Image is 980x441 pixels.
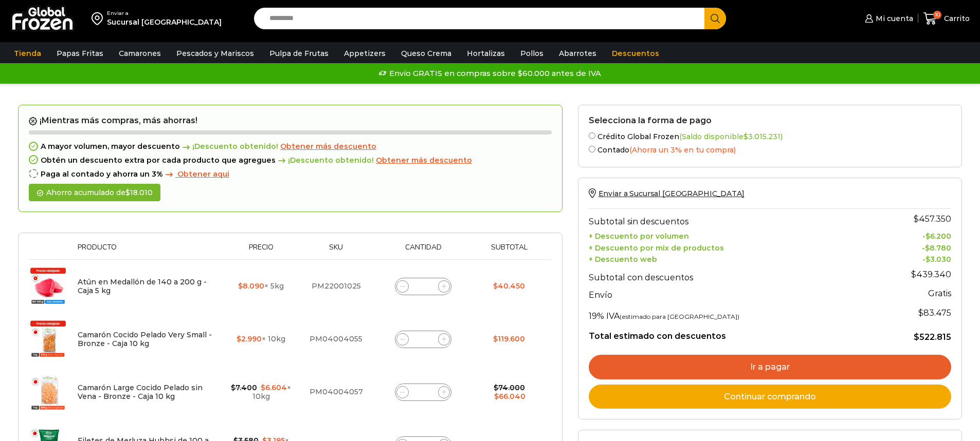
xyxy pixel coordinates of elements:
span: $ [261,383,265,392]
th: + Descuento por volumen [589,229,870,241]
span: $ [238,281,243,291]
bdi: 457.350 [914,214,951,224]
a: Camarón Cocido Pelado Very Small - Bronze - Caja 10 kg [78,330,212,348]
strong: Gratis [928,289,951,298]
th: Producto [72,243,224,259]
a: Abarrotes [554,44,602,63]
div: Paga al contado y ahorra un 3% [29,170,552,179]
th: Sku [298,243,374,259]
span: 10 [933,11,941,19]
td: × 10kg [224,313,298,366]
span: (Saldo disponible ) [679,132,783,141]
bdi: 7.400 [231,383,257,392]
td: × 5kg [224,260,298,313]
th: Subtotal [472,243,546,259]
span: Obtener más descuento [280,142,376,151]
a: Papas Fritas [51,44,108,63]
a: Descuentos [607,44,664,63]
bdi: 119.600 [493,334,525,343]
a: Pulpa de Frutas [264,44,334,63]
span: $ [918,308,923,318]
bdi: 3.030 [925,255,951,264]
span: $ [925,255,930,264]
a: Appetizers [339,44,391,63]
span: $ [494,392,499,401]
a: Continuar comprando [589,385,952,409]
a: Hortalizas [462,44,510,63]
h2: ¡Mientras más compras, más ahorras! [29,116,552,126]
a: 10 Carrito [923,7,970,31]
bdi: 6.200 [925,232,951,241]
label: Contado [589,144,952,155]
input: Product quantity [416,385,430,399]
a: Mi cuenta [862,8,913,29]
th: + Descuento por mix de productos [589,241,870,253]
a: Tienda [9,44,46,63]
bdi: 18.010 [125,188,153,197]
span: 83.475 [918,308,951,318]
span: Carrito [941,13,970,24]
span: ¡Descuento obtenido! [180,142,278,151]
span: $ [493,281,498,291]
a: Ir a pagar [589,355,952,379]
a: Queso Crema [396,44,457,63]
a: Camarón Large Cocido Pelado sin Vena - Bronze - Caja 10 kg [78,383,203,401]
span: $ [925,243,930,253]
a: Pollos [515,44,549,63]
bdi: 8.780 [925,243,951,253]
label: Crédito Global Frozen [589,130,952,141]
input: Product quantity [416,279,430,294]
span: $ [911,270,916,279]
a: Atún en Medallón de 140 a 200 g - Caja 5 kg [78,277,207,295]
bdi: 40.450 [493,281,525,291]
td: PM04004055 [298,313,374,366]
th: Subtotal con descuentos [589,264,870,285]
span: $ [743,132,748,141]
a: Obtener aqui [163,170,229,179]
a: Pescados y Mariscos [171,44,259,63]
span: (Ahorra un 3% en tu compra) [629,145,736,155]
bdi: 2.990 [237,334,262,343]
th: Subtotal sin descuentos [589,208,870,229]
small: (estimado para [GEOGRAPHIC_DATA]) [620,313,739,320]
span: ¡Descuento obtenido! [276,156,374,165]
span: $ [494,383,498,392]
td: - [870,241,951,253]
div: Ahorro acumulado de [29,184,160,202]
th: Precio [224,243,298,259]
div: Obtén un descuento extra por cada producto que agregues [29,156,552,165]
td: PM04004057 [298,366,374,418]
div: Sucursal [GEOGRAPHIC_DATA] [107,17,222,27]
bdi: 74.000 [494,383,525,392]
span: $ [493,334,498,343]
th: + Descuento web [589,253,870,264]
th: 19% IVA [589,302,870,323]
span: $ [925,232,930,241]
input: Contado(Ahorra un 3% en tu compra) [589,146,595,152]
bdi: 8.090 [238,281,264,291]
td: - [870,229,951,241]
bdi: 522.815 [914,332,951,342]
span: $ [231,383,235,392]
span: $ [914,214,919,224]
th: Envío [589,285,870,303]
bdi: 6.604 [261,383,287,392]
h2: Selecciona la forma de pago [589,116,952,125]
td: × 10kg [224,366,298,418]
span: Mi cuenta [873,13,913,24]
bdi: 66.040 [494,392,525,401]
span: Obtener más descuento [376,156,472,165]
span: Enviar a Sucursal [GEOGRAPHIC_DATA] [598,189,745,198]
span: Obtener aqui [177,169,229,179]
td: - [870,253,951,264]
input: Product quantity [416,332,430,347]
div: A mayor volumen, mayor descuento [29,142,552,151]
img: address-field-icon.svg [92,10,107,27]
span: $ [914,332,919,342]
bdi: 439.340 [911,270,951,279]
span: $ [125,188,130,197]
input: Crédito Global Frozen(Saldo disponible$3.015.231) [589,132,595,139]
a: Camarones [114,44,166,63]
button: Search button [704,8,726,29]
a: Obtener más descuento [280,142,376,151]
